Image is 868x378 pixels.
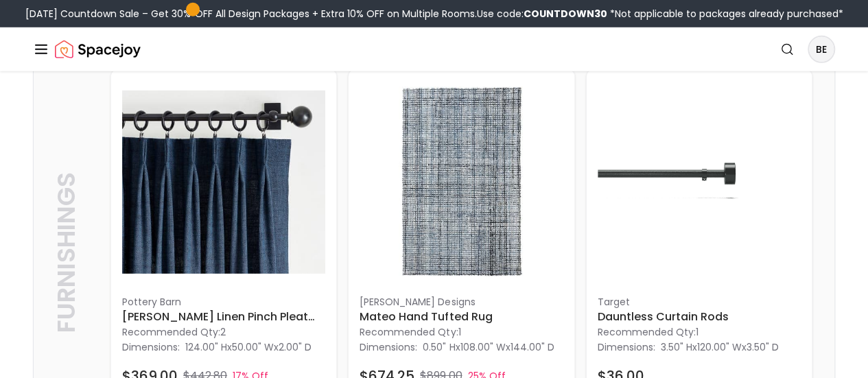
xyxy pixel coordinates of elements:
[598,80,801,283] img: Dauntless Curtain Rods image
[477,7,607,21] span: Use code:
[423,340,455,354] span: 0.50" H
[607,7,843,21] span: *Not applicable to packages already purchased*
[661,340,692,354] span: 3.50" H
[55,36,141,63] a: Spacejoy
[460,340,505,354] span: 108.00" W
[360,309,563,325] h6: Mateo Hand Tufted Rug
[808,36,835,63] button: BE
[360,80,563,283] img: Mateo Hand Tufted Rug image
[279,340,312,354] span: 2.00" D
[598,309,801,325] h6: Dauntless Curtain Rods
[122,295,325,309] p: Pottery Barn
[598,295,801,309] p: Target
[360,325,563,339] p: Recommended Qty: 1
[122,325,325,339] p: Recommended Qty: 2
[697,340,742,354] span: 120.00" W
[747,340,779,354] span: 3.50" D
[232,340,274,354] span: 50.00" W
[598,325,801,339] p: Recommended Qty: 1
[55,36,141,63] img: Spacejoy Logo
[122,309,325,325] h6: [PERSON_NAME] Linen Pinch Pleat Curtain_Midnight
[122,339,180,355] p: Dimensions:
[360,339,417,355] p: Dimensions:
[25,7,843,21] div: [DATE] Countdown Sale – Get 30% OFF All Design Packages + Extra 10% OFF on Multiple Rooms.
[423,340,554,354] p: x x
[661,340,779,354] p: x x
[185,340,312,354] p: x x
[33,27,835,71] nav: Global
[122,80,325,283] img: Emery Linen Pinch Pleat Curtain_Midnight image
[510,340,554,354] span: 144.00" D
[360,295,563,309] p: [PERSON_NAME] Designs
[185,340,227,354] span: 124.00" H
[809,37,834,62] span: BE
[524,7,607,21] b: COUNTDOWN30
[598,339,655,355] p: Dimensions:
